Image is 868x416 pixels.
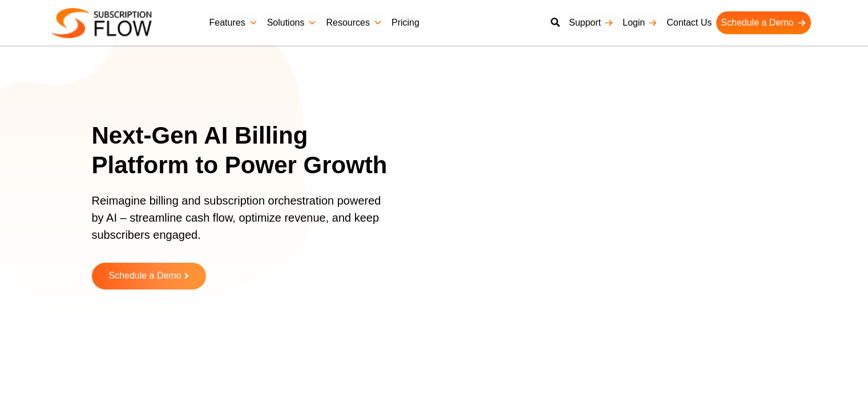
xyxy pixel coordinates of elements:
a: Pricing [387,11,424,34]
a: Schedule a Demo [716,11,810,34]
h1: Next-Gen AI Billing Platform to Power Growth [92,121,403,181]
p: Reimagine billing and subscription orchestration powered by AI – streamline cash flow, optimize r... [92,192,389,255]
img: Subscriptionflow [52,8,152,38]
a: Resources [321,11,386,34]
a: Contact Us [662,11,716,34]
a: Schedule a Demo [92,263,206,289]
span: Schedule a Demo [108,271,181,281]
a: Support [564,11,618,34]
a: Solutions [263,11,322,34]
a: Features [205,11,263,34]
a: Login [618,11,662,34]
